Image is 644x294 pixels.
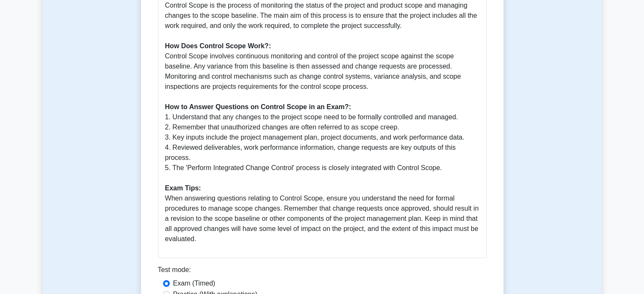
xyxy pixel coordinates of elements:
b: How Does Control Scope Work?: [165,42,271,49]
b: Exam Tips: [165,184,201,192]
b: How to Answer Questions on Control Scope in an Exam?: [165,103,351,110]
div: Test mode: [158,265,486,278]
label: Exam (Timed) [173,278,216,289]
